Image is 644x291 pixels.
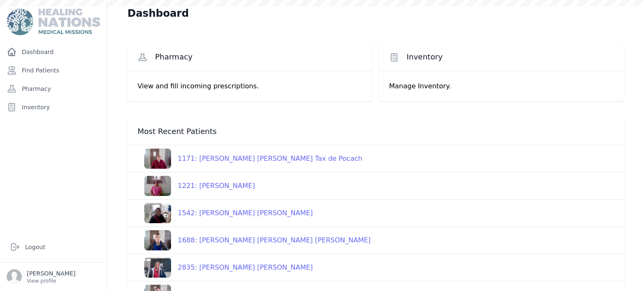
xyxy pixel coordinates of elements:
h1: Dashboard [127,7,189,20]
a: Inventory [3,99,104,116]
span: Inventory [407,52,443,62]
a: Find Patients [3,62,104,79]
span: Pharmacy [155,52,193,62]
div: 2835: [PERSON_NAME] [PERSON_NAME] [171,263,313,273]
a: 1171: [PERSON_NAME] [PERSON_NAME] Tax de Pocach [138,149,362,169]
div: 1221: [PERSON_NAME] [171,181,255,191]
a: 1688: [PERSON_NAME] [PERSON_NAME] [PERSON_NAME] [138,230,371,250]
p: Manage Inventory. [389,81,614,91]
a: 1221: [PERSON_NAME] [138,176,255,196]
div: 1542: [PERSON_NAME] [PERSON_NAME] [171,208,313,218]
img: xKDXQAAACV0RVh0ZGF0ZTpjcmVhdGUAMjAyNC0wMi0yMlQxNDozNzoyNSswMDowMEGAmOUAAAAldEVYdGRhdGU6bW9kaWZ5AD... [144,258,171,278]
img: Medical Missions EMR [7,8,100,35]
img: B4QaFrjLdOoWAAAAJXRFWHRkYXRlOmNyZWF0ZQAyMDI0LTAxLTEyVDE5OjA3OjA3KzAwOjAwujhV4wAAACV0RVh0ZGF0ZTptb... [144,176,171,196]
a: 2835: [PERSON_NAME] [PERSON_NAME] [138,258,313,278]
div: 1171: [PERSON_NAME] [PERSON_NAME] Tax de Pocach [171,154,362,164]
img: 2eEsP9yJMAAAAldEVYdGRhdGU6Y3JlYXRlADIwMjQtMDEtMDJUMTg6NDk6MDIrMDA6MDAcICuzAAAAJXRFWHRkYXRlOm1vZGl... [144,203,171,223]
a: Logout [7,239,100,255]
a: Pharmacy [3,80,104,97]
a: Dashboard [3,44,104,60]
span: Most Recent Patients [138,126,217,136]
img: +NAAAAJXRFWHRkYXRlOmNyZWF0ZQAyMDIzLTEyLTE5VDIwOjA1OjI1KzAwOjAwabAUqwAAACV0RVh0ZGF0ZTptb2RpZnkAMjA... [144,230,171,250]
p: View profile [27,278,75,284]
a: Inventory Manage Inventory. [379,44,624,101]
a: [PERSON_NAME] View profile [7,269,100,284]
p: [PERSON_NAME] [27,269,75,278]
img: wfHMRE9YG9tYQAAACV0RVh0ZGF0ZTpjcmVhdGUAMjAyNC0wMS0wMlQxODoxNDoyMCswMDowME0zGhUAAAAldEVYdGRhdGU6bW... [144,149,171,169]
a: 1542: [PERSON_NAME] [PERSON_NAME] [138,203,313,223]
p: View and fill incoming prescriptions. [138,81,362,91]
a: Pharmacy View and fill incoming prescriptions. [127,44,372,101]
div: 1688: [PERSON_NAME] [PERSON_NAME] [PERSON_NAME] [171,235,371,245]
